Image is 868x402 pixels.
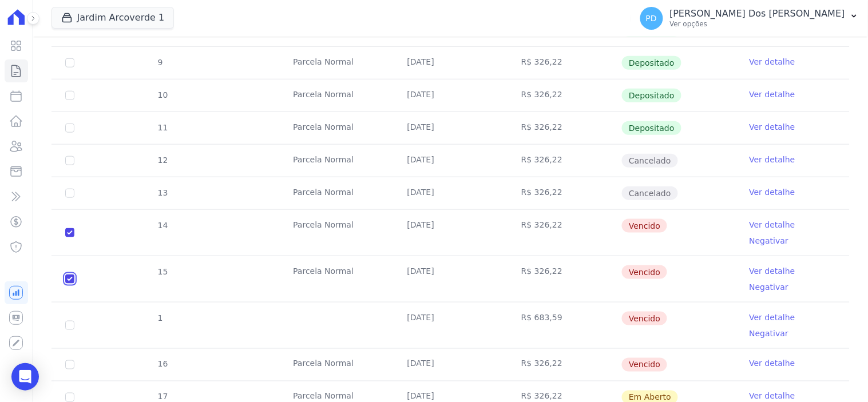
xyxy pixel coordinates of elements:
td: [DATE] [394,47,508,79]
td: R$ 326,22 [508,112,621,144]
span: 1 [157,313,163,323]
input: default [65,228,74,237]
a: Ver detalhe [750,121,795,133]
input: Só é possível selecionar pagamentos em aberto [65,91,74,100]
td: [DATE] [394,112,508,144]
a: Ver detalhe [750,312,795,323]
td: Parcela Normal [279,112,393,144]
button: Jardim Arcoverde 1 [51,7,175,29]
span: 9 [157,58,163,67]
input: Só é possível selecionar pagamentos em aberto [65,58,74,67]
td: [DATE] [394,303,508,348]
td: Parcela Normal [279,349,393,381]
span: Vencido [622,219,667,233]
input: Só é possível selecionar pagamentos em aberto [65,156,74,165]
span: Vencido [622,265,667,279]
input: default [65,274,74,284]
a: Ver detalhe [750,358,795,369]
a: Ver detalhe [750,186,795,198]
span: 11 [157,123,168,132]
a: Negativar [750,282,789,292]
td: [DATE] [394,79,508,112]
a: Ver detalhe [750,391,795,402]
td: R$ 326,22 [508,145,621,177]
td: R$ 326,22 [508,79,621,112]
span: 12 [157,156,168,165]
td: Parcela Normal [279,145,393,177]
a: Ver detalhe [750,265,795,277]
a: Ver detalhe [750,56,795,67]
td: Parcela Normal [279,79,393,112]
td: [DATE] [394,210,508,256]
span: PD [646,14,657,22]
p: [PERSON_NAME] Dos [PERSON_NAME] [670,8,845,19]
span: Vencido [622,358,667,372]
div: Open Intercom Messenger [11,363,39,391]
span: 16 [157,360,168,369]
a: Negativar [750,236,789,245]
input: Só é possível selecionar pagamentos em aberto [65,189,74,198]
span: Depositado [622,56,681,70]
td: R$ 326,22 [508,256,621,302]
span: Vencido [622,312,667,325]
p: Ver opções [670,19,845,29]
td: R$ 326,22 [508,177,621,209]
td: R$ 326,22 [508,349,621,381]
a: Ver detalhe [750,154,795,165]
input: default [65,393,74,402]
span: Cancelado [622,154,677,168]
td: R$ 326,22 [508,47,621,79]
span: 14 [157,221,168,230]
td: Parcela Normal [279,47,393,79]
td: [DATE] [394,145,508,177]
td: [DATE] [394,256,508,302]
td: Parcela Normal [279,210,393,256]
td: R$ 683,59 [508,303,621,348]
a: Ver detalhe [750,89,795,100]
span: Cancelado [622,186,677,200]
td: Parcela Normal [279,177,393,209]
input: default [65,360,74,369]
td: [DATE] [394,177,508,209]
input: default [65,321,74,330]
span: 10 [157,90,168,99]
input: Só é possível selecionar pagamentos em aberto [65,124,74,133]
span: Depositado [622,89,681,102]
button: PD [PERSON_NAME] Dos [PERSON_NAME] Ver opções [631,2,868,34]
a: Ver detalhe [750,219,795,230]
a: Negativar [750,329,789,338]
span: 15 [157,267,168,276]
td: Parcela Normal [279,256,393,302]
td: R$ 326,22 [508,210,621,256]
td: [DATE] [394,349,508,381]
span: Depositado [622,121,681,135]
span: 13 [157,188,168,197]
span: 17 [157,392,168,401]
